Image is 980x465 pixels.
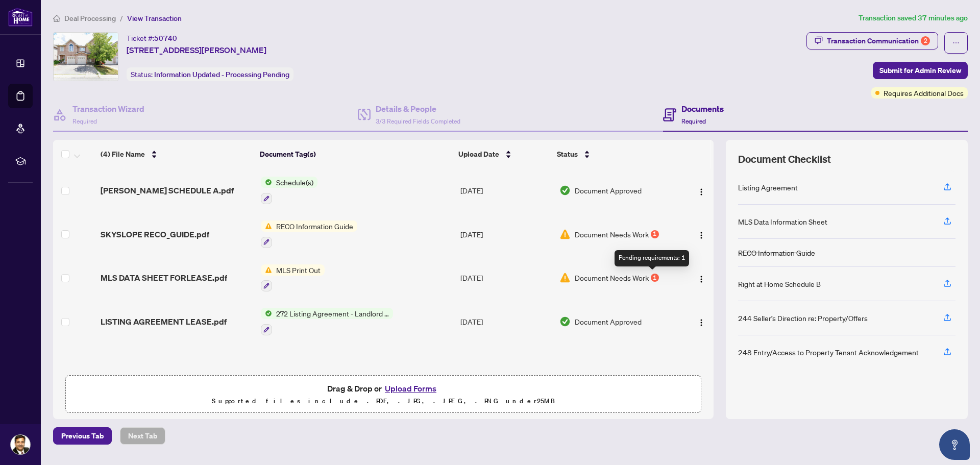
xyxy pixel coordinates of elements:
span: Status [557,149,578,160]
td: [DATE] [456,256,555,300]
li: / [120,12,123,24]
span: Document Needs Work [575,229,649,240]
button: Status IconRECO Information Guide [261,221,357,248]
span: Schedule(s) [272,177,317,188]
span: Required [681,117,706,125]
span: 3/3 Required Fields Completed [376,117,460,125]
img: Logo [697,231,705,239]
span: (4) File Name [101,149,145,160]
span: SKYSLOPE RECO_GUIDE.pdf [101,228,209,240]
span: home [53,15,60,22]
h4: Details & People [376,103,460,115]
h4: Documents [681,103,724,115]
span: Document Approved [575,185,642,196]
div: 1 [651,230,659,238]
div: MLS Data Information Sheet [738,216,827,227]
span: [STREET_ADDRESS][PERSON_NAME] [127,44,266,56]
button: Logo [693,226,709,242]
div: Right at Home Schedule B [738,278,821,289]
span: Required [72,117,97,125]
button: Submit for Admin Review [873,62,968,79]
button: Logo [693,270,709,286]
button: Next Tab [120,427,165,445]
div: 2 [921,36,930,45]
span: ellipsis [952,39,960,46]
span: Drag & Drop orUpload FormsSupported files include .PDF, .JPG, .JPEG, .PNG under25MB [66,376,701,413]
article: Transaction saved 37 minutes ago [859,12,968,24]
span: RECO Information Guide [272,221,357,232]
span: Document Approved [575,316,642,327]
div: Pending requirements: 1 [615,250,689,266]
img: Logo [697,188,705,196]
button: Logo [693,182,709,199]
img: IMG-W12367868_1.jpg [54,33,118,81]
div: Transaction Communication [827,33,930,49]
img: Profile Icon [11,435,30,454]
th: Document Tag(s) [256,140,455,168]
th: Upload Date [454,140,553,168]
img: Status Icon [261,308,272,319]
button: Status Icon272 Listing Agreement - Landlord Designated Representation Agreement Authority to Offe... [261,308,393,335]
span: Previous Tab [61,428,104,444]
div: Listing Agreement [738,182,798,193]
span: Document Needs Work [575,272,649,283]
button: Status IconMLS Print Out [261,264,325,292]
span: Submit for Admin Review [879,62,961,79]
img: Status Icon [261,264,272,276]
span: MLS DATA SHEET FORLEASE.pdf [101,272,227,284]
button: Logo [693,313,709,330]
button: Open asap [939,429,970,460]
span: 50740 [154,34,177,43]
button: Upload Forms [382,382,439,395]
th: (4) File Name [96,140,256,168]
button: Status IconSchedule(s) [261,177,317,204]
span: Information Updated - Processing Pending [154,70,289,79]
h4: Transaction Wizard [72,103,144,115]
span: 272 Listing Agreement - Landlord Designated Representation Agreement Authority to Offer for Lease [272,308,393,319]
img: Logo [697,275,705,283]
img: Document Status [559,229,571,240]
img: Document Status [559,185,571,196]
button: Previous Tab [53,427,112,445]
span: View Transaction [127,14,182,23]
div: 248 Entry/Access to Property Tenant Acknowledgement [738,347,919,358]
span: Upload Date [458,149,499,160]
span: Requires Additional Docs [884,87,964,99]
div: RECO Information Guide [738,247,815,258]
img: Document Status [559,316,571,327]
div: 1 [651,274,659,282]
div: Ticket #: [127,32,177,44]
img: logo [8,8,33,27]
th: Status [553,140,676,168]
td: [DATE] [456,300,555,344]
div: 244 Seller’s Direction re: Property/Offers [738,312,868,324]
p: Supported files include .PDF, .JPG, .JPEG, .PNG under 25 MB [72,395,695,407]
img: Status Icon [261,221,272,232]
span: MLS Print Out [272,264,325,276]
span: [PERSON_NAME] SCHEDULE A.pdf [101,184,234,197]
button: Transaction Communication2 [806,32,938,50]
span: Deal Processing [64,14,116,23]
span: Document Checklist [738,152,831,166]
img: Status Icon [261,177,272,188]
img: Logo [697,319,705,327]
span: Drag & Drop or [327,382,439,395]
span: LISTING AGREEMENT LEASE.pdf [101,315,227,328]
img: Document Status [559,272,571,283]
div: Status: [127,67,293,81]
td: [DATE] [456,212,555,256]
td: [DATE] [456,168,555,212]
